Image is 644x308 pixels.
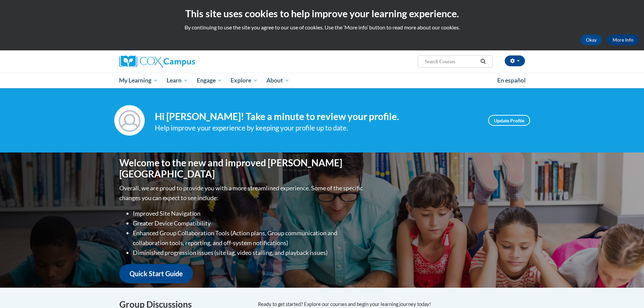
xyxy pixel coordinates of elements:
li: Diminished progression issues (site lag, video stalling, and playback issues) [133,248,364,258]
a: My Learning [115,73,163,88]
span: Learn [167,76,188,85]
li: Improved Site Navigation [133,209,364,218]
li: Enhanced Group Collaboration Tools (Action plans, Group communication and collaboration tools, re... [133,228,364,248]
h4: Hi [PERSON_NAME]! Take a minute to review your profile. [155,111,478,122]
a: Learn [162,73,192,88]
a: Cox Campus [119,55,248,68]
span: En español [497,77,526,84]
span: Explore [231,76,258,85]
li: Greater Device Compatibility [133,218,364,228]
a: More Info [607,34,639,45]
a: Update Profile [488,115,530,126]
a: Explore [226,73,262,88]
span: My Learning [119,76,158,85]
p: By continuing to use the site you agree to our use of cookies. Use the ‘More info’ button to read... [5,24,639,31]
button: Okay [580,34,602,45]
div: Help improve your experience by keeping your profile up to date. [155,122,478,134]
img: Profile Image [114,105,145,136]
input: Search Courses [424,57,478,66]
img: Cox Campus [119,55,195,68]
a: Quick Start Guide [119,264,193,283]
button: Search [478,57,488,66]
button: Account Settings [505,55,525,66]
a: En español [493,73,530,88]
span: About [266,76,289,85]
span: Engage [197,76,222,85]
a: About [262,73,294,88]
h2: This site uses cookies to help improve your learning experience. [5,7,639,20]
div: Main menu [109,73,535,88]
h1: Welcome to the new and improved [PERSON_NAME][GEOGRAPHIC_DATA] [119,157,364,180]
p: Overall, we are proud to provide you with a more streamlined experience. Some of the specific cha... [119,183,364,203]
a: Engage [192,73,226,88]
